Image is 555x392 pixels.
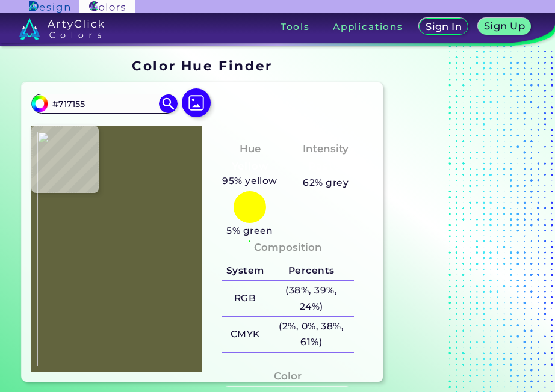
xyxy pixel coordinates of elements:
h5: System [222,261,268,281]
h5: RGB [222,289,268,308]
h4: Composition [254,239,322,256]
h4: Intensity [303,140,349,158]
a: Sign In [421,19,467,34]
iframe: Advertisement [388,54,538,387]
input: type color.. [48,96,160,112]
h3: Pastel [303,159,349,174]
img: icon search [159,94,177,112]
h4: Color [274,367,302,385]
h5: 95% yellow [217,173,282,189]
h3: Tools [281,22,310,31]
h5: 62% grey [303,175,349,191]
a: Sign Up [480,19,529,34]
h5: Sign Up [485,22,524,31]
h5: 5% green [222,223,277,239]
img: ArtyClick Design logo [29,1,69,13]
h3: Applications [333,22,403,31]
h5: (38%, 39%, 24%) [268,281,354,316]
img: logo_artyclick_colors_white.svg [19,18,104,40]
h4: Hue [240,140,261,158]
h3: Yellow [226,159,273,174]
h1: Color Hue Finder [132,57,272,75]
h5: (2%, 0%, 38%, 61%) [268,317,354,352]
h5: Sign In [427,22,461,31]
img: icon picture [182,88,211,117]
h5: CMYK [222,325,268,345]
h5: Percents [268,261,354,281]
img: 140da8e6-0d25-46ef-bb10-3ad696377b48 [37,132,196,367]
